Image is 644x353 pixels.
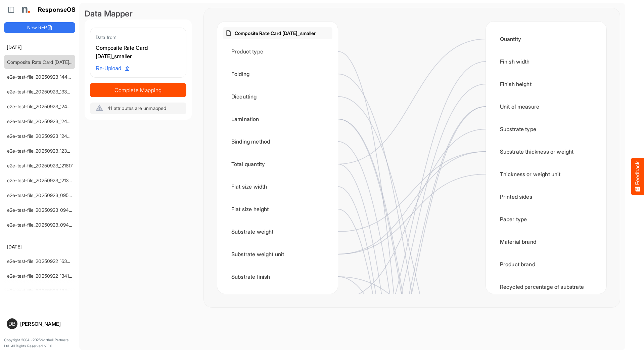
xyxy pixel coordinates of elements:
[7,178,75,183] a: e2e-test-file_20250923_121340
[235,30,316,37] p: Composite Rate Card [DATE]_smaller
[223,86,332,107] div: Diecutting
[491,209,601,230] div: Paper type
[223,176,332,197] div: Flat size width
[7,222,76,228] a: e2e-test-file_20250923_094821
[223,266,332,287] div: Substrate finish
[223,199,332,220] div: Flat size height
[491,29,601,49] div: Quantity
[223,64,332,84] div: Folding
[7,207,78,213] a: e2e-test-file_20250923_094940
[7,192,77,198] a: e2e-test-file_20250923_095507
[7,89,76,94] a: e2e-test-file_20250923_133245
[7,104,76,109] a: e2e-test-file_20250923_124439
[223,154,332,174] div: Total quantity
[93,62,132,75] a: Re-Upload
[7,163,73,168] a: e2e-test-file_20250923_121817
[223,109,332,129] div: Lamination
[491,119,601,140] div: Substrate type
[90,85,186,95] span: Complete Mapping
[7,148,76,154] a: e2e-test-file_20250923_123854
[7,273,75,279] a: e2e-test-file_20250922_134123
[107,105,166,111] span: 41 attributes are unmapped
[223,221,332,242] div: Substrate weight
[4,337,75,349] p: Copyright 2004 - 2025 Northell Partners Ltd. All Rights Reserved. v 1.1.0
[491,276,601,297] div: Recycled percentage of substrate
[631,158,644,195] button: Feedback
[223,131,332,152] div: Binding method
[491,254,601,275] div: Product brand
[491,96,601,117] div: Unit of measure
[96,64,129,73] span: Re-Upload
[491,231,601,252] div: Material brand
[491,141,601,162] div: Substrate thickness or weight
[7,74,76,80] a: e2e-test-file_20250923_144729
[4,243,75,250] h6: [DATE]
[223,41,332,62] div: Product type
[7,258,75,264] a: e2e-test-file_20250922_163414
[38,6,76,13] h1: ResponseOS
[96,44,181,61] div: Composite Rate Card [DATE]_smaller
[491,164,601,185] div: Thickness or weight unit
[491,51,601,72] div: Finish width
[7,118,75,124] a: e2e-test-file_20250923_124231
[85,8,192,19] div: Data Mapper
[491,186,601,207] div: Printed sides
[96,33,181,41] div: Data from
[90,83,186,97] button: Complete Mapping
[223,289,332,310] div: Substrate type
[7,59,87,65] a: Composite Rate Card [DATE]_smaller
[8,321,15,326] span: DB
[4,22,75,33] button: New RFP
[4,44,75,51] h6: [DATE]
[491,74,601,94] div: Finish height
[7,133,76,139] a: e2e-test-file_20250923_124005
[223,244,332,265] div: Substrate weight unit
[20,321,73,326] div: [PERSON_NAME]
[18,3,32,16] img: Northell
